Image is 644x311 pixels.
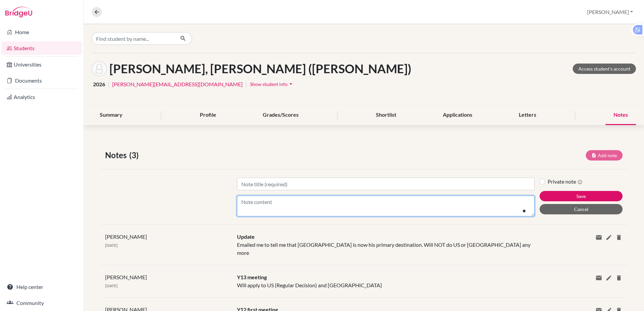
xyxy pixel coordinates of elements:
[105,283,118,288] span: [DATE]
[92,32,175,45] input: Find student by name...
[232,233,540,257] div: Emailed me to tell me that [GEOGRAPHIC_DATA] is now his primary destination. Will NOT do US or [G...
[435,105,480,125] div: Applications
[511,105,544,125] div: Letters
[573,64,636,74] a: Access student's account
[105,149,129,161] span: Notes
[548,178,582,186] label: Private note
[5,7,32,17] img: Bridge-U
[540,204,623,214] button: Cancel
[237,178,535,190] input: Note title (required)
[1,90,82,104] a: Analytics
[105,233,147,240] span: [PERSON_NAME]
[1,41,82,55] a: Students
[112,80,243,88] a: [PERSON_NAME][EMAIL_ADDRESS][DOMAIN_NAME]
[606,105,636,125] div: Notes
[1,296,82,310] a: Community
[1,58,82,71] a: Universities
[93,80,105,88] span: 2026
[105,243,118,248] span: [DATE]
[232,273,540,289] div: Will apply to US (Regular Decision) and [GEOGRAPHIC_DATA]
[237,274,267,280] span: Y13 meeting
[368,105,404,125] div: Shortlist
[250,79,295,89] button: Show student infoarrow_drop_down
[108,80,109,88] span: |
[586,150,623,161] button: Add note
[540,191,623,201] button: Save
[109,62,411,76] h1: [PERSON_NAME], [PERSON_NAME] ([PERSON_NAME])
[250,81,288,87] span: Show student info
[129,149,141,161] span: (3)
[1,74,82,87] a: Documents
[1,25,82,39] a: Home
[255,105,307,125] div: Grades/Scores
[92,61,107,76] img: Le Tuan Anh (Tony) Nguyen's avatar
[192,105,224,125] div: Profile
[1,280,82,294] a: Help center
[584,6,636,18] button: [PERSON_NAME]
[237,233,255,240] span: Update
[105,274,147,280] span: [PERSON_NAME]
[288,81,294,87] i: arrow_drop_down
[92,105,131,125] div: Summary
[245,80,247,88] span: |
